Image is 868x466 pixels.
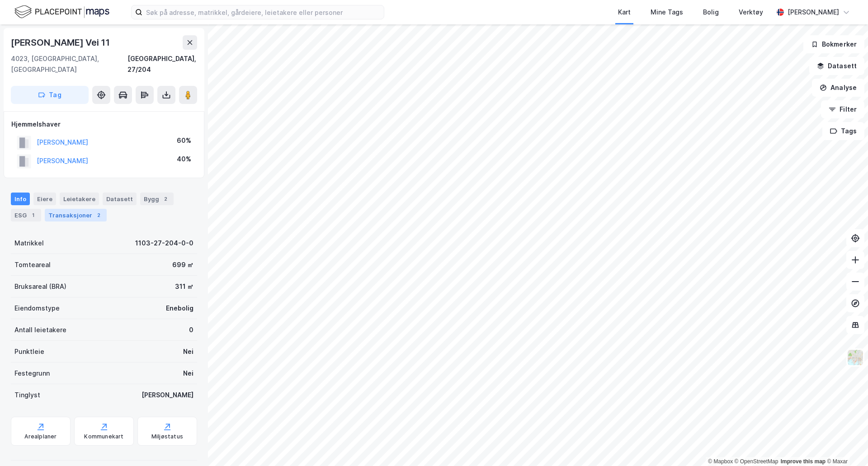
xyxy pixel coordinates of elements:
[14,238,44,249] div: Matrikkel
[14,368,50,379] div: Festegrunn
[14,4,109,20] img: logo.f888ab2527a4732fd821a326f86c7f29.svg
[823,423,868,466] iframe: Chat Widget
[24,433,57,440] div: Arealplaner
[703,7,719,18] div: Bolig
[135,238,193,249] div: 1103-27-204-0-0
[14,390,40,400] div: Tinglyst
[11,209,41,221] div: ESG
[822,122,864,140] button: Tags
[809,57,864,75] button: Datasett
[33,193,56,205] div: Eiere
[14,281,66,292] div: Bruksareal (BRA)
[14,346,44,357] div: Punktleie
[821,100,864,118] button: Filter
[142,390,193,400] div: [PERSON_NAME]
[847,349,864,366] img: Z
[739,7,763,18] div: Verktøy
[60,193,99,205] div: Leietakere
[45,209,107,221] div: Transaksjoner
[781,458,826,465] a: Improve this map
[142,5,384,19] input: Søk på adresse, matrikkel, gårdeiere, leietakere eller personer
[166,303,193,314] div: Enebolig
[14,325,66,335] div: Antall leietakere
[735,458,778,465] a: OpenStreetMap
[11,119,197,130] div: Hjemmelshaver
[175,281,193,292] div: 311 ㎡
[14,259,51,270] div: Tomteareal
[823,423,868,466] div: Kontrollprogram for chat
[788,7,839,18] div: [PERSON_NAME]
[11,193,30,205] div: Info
[708,458,733,465] a: Mapbox
[651,7,683,18] div: Mine Tags
[11,35,112,50] div: [PERSON_NAME] Vei 11
[127,53,198,75] div: [GEOGRAPHIC_DATA], 27/204
[812,79,864,97] button: Analyse
[151,433,183,440] div: Miljøstatus
[183,368,193,379] div: Nei
[189,325,193,335] div: 0
[140,193,174,205] div: Bygg
[183,346,193,357] div: Nei
[28,211,38,220] div: 1
[177,154,191,165] div: 40%
[94,211,103,220] div: 2
[161,194,170,203] div: 2
[177,135,191,146] div: 60%
[103,193,137,205] div: Datasett
[618,7,631,18] div: Kart
[803,35,864,53] button: Bokmerker
[84,433,123,440] div: Kommunekart
[11,53,127,75] div: 4023, [GEOGRAPHIC_DATA], [GEOGRAPHIC_DATA]
[172,259,193,270] div: 699 ㎡
[14,303,60,314] div: Eiendomstype
[11,86,89,104] button: Tag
